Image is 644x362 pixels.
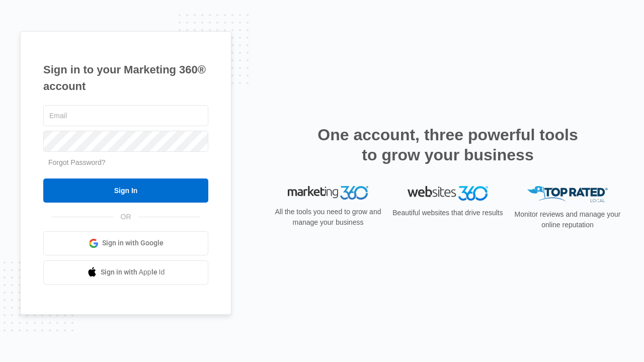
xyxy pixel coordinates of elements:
[511,209,624,230] p: Monitor reviews and manage your online reputation
[391,208,504,218] p: Beautiful websites that drive results
[43,61,208,95] h1: Sign in to your Marketing 360® account
[43,231,208,255] a: Sign in with Google
[48,158,106,166] a: Forgot Password?
[408,186,488,201] img: Websites 360
[288,186,368,200] img: Marketing 360
[43,178,208,203] input: Sign In
[101,267,165,278] span: Sign in with Apple Id
[314,125,581,165] h2: One account, three powerful tools to grow your business
[272,207,384,228] p: All the tools you need to grow and manage your business
[527,186,608,203] img: Top Rated Local
[43,260,208,285] a: Sign in with Apple Id
[43,105,208,126] input: Email
[102,238,164,248] span: Sign in with Google
[114,212,138,222] span: OR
